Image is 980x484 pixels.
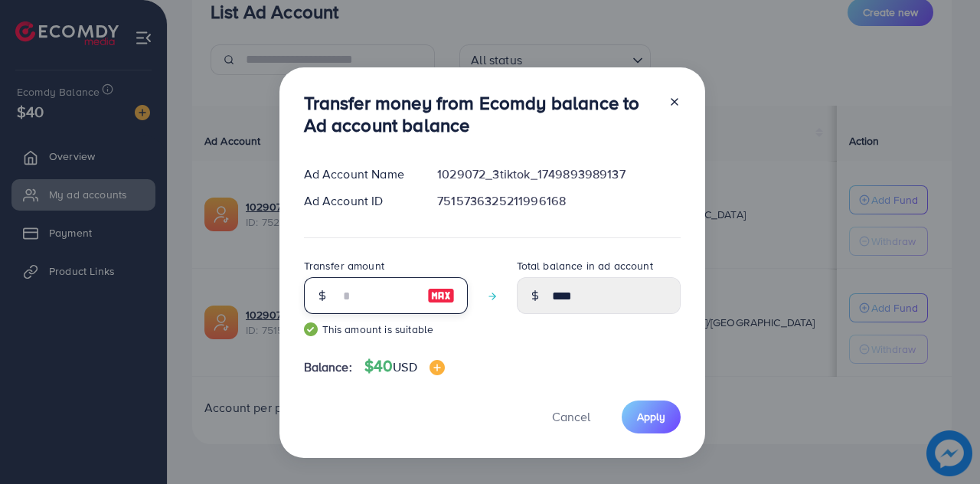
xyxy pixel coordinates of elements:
[425,192,692,210] div: 7515736325211996168
[517,258,653,273] label: Total balance in ad account
[430,360,445,375] img: image
[552,408,590,425] span: Cancel
[292,165,426,183] div: Ad Account Name
[637,409,665,424] span: Apply
[622,401,681,433] button: Apply
[304,358,352,376] span: Balance:
[427,286,455,305] img: image
[292,192,426,210] div: Ad Account ID
[304,322,318,336] img: guide
[364,357,445,376] h4: $40
[304,322,468,337] small: This amount is suitable
[393,358,416,375] span: USD
[304,258,384,273] label: Transfer amount
[425,165,692,183] div: 1029072_3tiktok_1749893989137
[533,401,609,433] button: Cancel
[304,92,656,136] h3: Transfer money from Ecomdy balance to Ad account balance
